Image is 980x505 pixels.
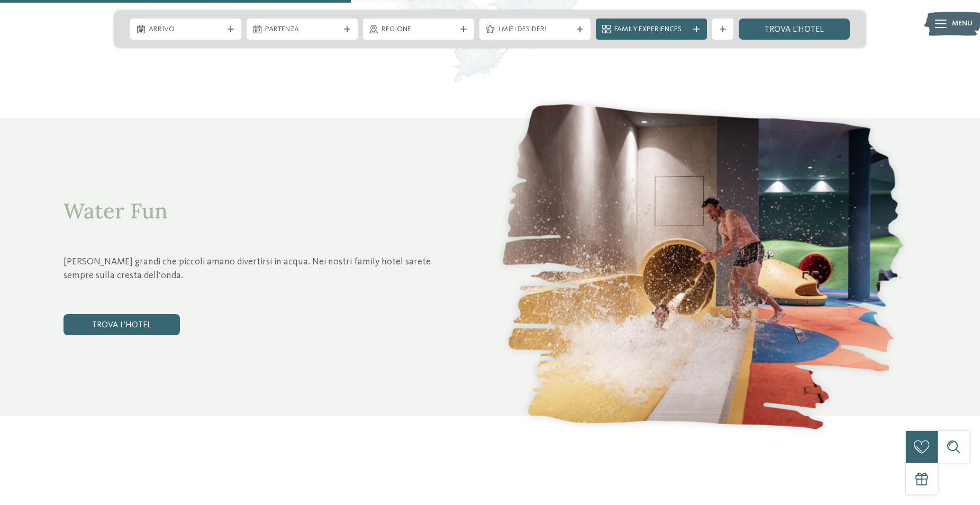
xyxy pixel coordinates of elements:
[63,255,453,282] p: [PERSON_NAME] grandi che piccoli amano divertirsi in acqua. Nei nostri family hotel sarete sempre...
[265,24,339,35] span: Partenza
[63,314,180,335] a: trova l’hotel
[63,197,168,224] span: Water Fun
[490,91,917,443] img: Quale family experience volete vivere?
[614,24,688,35] span: Family Experiences
[149,24,223,35] span: Arrivo
[739,19,850,40] a: trova l’hotel
[498,24,572,35] span: I miei desideri
[382,24,456,35] span: Regione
